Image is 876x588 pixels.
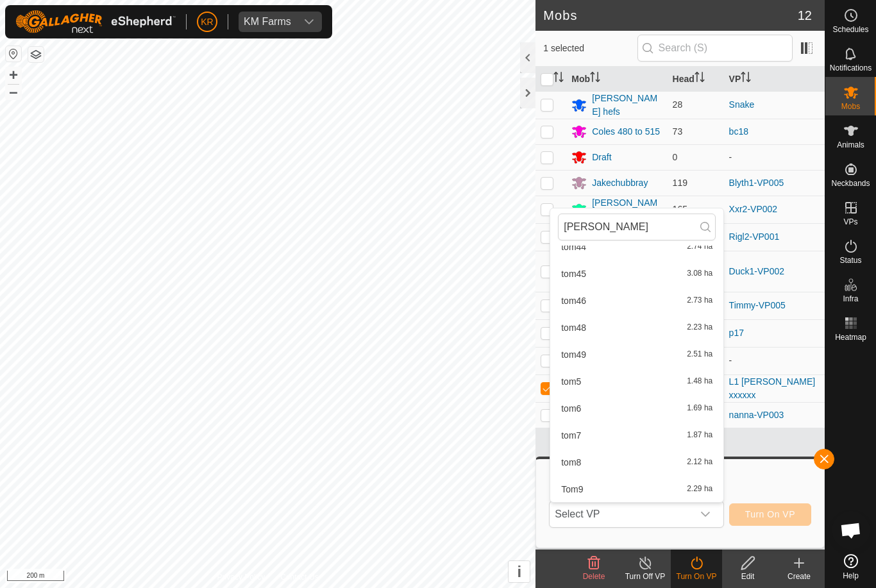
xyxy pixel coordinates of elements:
[687,242,712,251] span: 2.74 ha
[217,571,265,583] a: Privacy Policy
[558,214,716,240] input: Search
[619,571,671,582] div: Turn Off VP
[729,503,811,526] button: Turn On VP
[687,323,712,332] span: 2.23 ha
[724,347,825,374] td: -
[729,178,784,188] a: Blyth1-VP005
[566,67,667,92] th: Mob
[798,6,812,25] span: 12
[561,269,586,278] span: tom45
[543,42,637,55] span: 1 selected
[201,15,213,29] span: KR
[687,377,712,386] span: 1.48 ha
[825,549,876,585] a: Help
[280,571,318,583] a: Contact Us
[835,333,866,341] span: Heatmap
[843,295,858,303] span: Infra
[729,410,784,420] a: nanna-VP003
[6,67,21,83] button: +
[6,84,21,99] button: –
[729,204,777,214] a: Xxr2-VP002
[773,571,825,582] div: Create
[553,74,564,84] p-sorticon: Activate to sort
[687,350,712,359] span: 2.51 ha
[239,12,296,32] span: KM Farms
[28,47,44,62] button: Map Layers
[550,423,723,448] li: tom7
[550,315,723,340] li: tom48
[671,571,722,582] div: Turn On VP
[687,485,712,494] span: 2.29 ha
[561,350,586,359] span: tom49
[561,242,586,251] span: tom44
[687,404,712,413] span: 1.69 ha
[722,571,773,582] div: Edit
[841,103,860,110] span: Mobs
[741,74,751,84] p-sorticon: Activate to sort
[832,511,870,550] div: Open chat
[561,296,586,305] span: tom46
[673,126,683,137] span: 73
[724,144,825,170] td: -
[724,67,825,92] th: VP
[561,377,581,386] span: tom5
[296,12,322,32] div: dropdown trigger
[745,509,795,519] span: Turn On VP
[729,266,784,276] a: Duck1-VP002
[583,572,605,581] span: Delete
[550,476,723,502] li: Tom9
[592,125,660,139] div: Coles 480 to 515
[843,572,859,580] span: Help
[695,74,705,84] p-sorticon: Activate to sort
[550,288,723,314] li: tom46
[687,431,712,440] span: 1.87 ha
[592,92,662,119] div: [PERSON_NAME] hefs
[550,234,723,260] li: tom44
[687,269,712,278] span: 3.08 ha
[517,563,521,580] span: i
[592,176,648,190] div: Jakechubbray
[729,99,755,110] a: Snake
[687,296,712,305] span: 2.73 ha
[668,67,724,92] th: Head
[592,151,611,164] div: Draft
[550,396,723,421] li: tom6
[15,10,176,33] img: Gallagher Logo
[673,204,687,214] span: 165
[561,404,581,413] span: tom6
[6,46,21,62] button: Reset Map
[637,35,793,62] input: Search (S)
[830,64,872,72] span: Notifications
[729,300,786,310] a: Timmy-VP005
[550,501,692,527] span: Select VP
[561,323,586,332] span: tom48
[832,26,868,33] span: Schedules
[687,458,712,467] span: 2.12 ha
[550,342,723,367] li: tom49
[843,218,857,226] span: VPs
[592,196,662,223] div: [PERSON_NAME] dcf
[837,141,864,149] span: Animals
[673,99,683,110] span: 28
[561,431,581,440] span: tom7
[550,449,723,475] li: tom8
[550,369,723,394] li: tom5
[693,501,718,527] div: dropdown trigger
[839,256,861,264] span: Status
[831,180,870,187] span: Neckbands
[550,261,723,287] li: tom45
[509,561,530,582] button: i
[729,328,744,338] a: p17
[561,458,581,467] span: tom8
[590,74,600,84] p-sorticon: Activate to sort
[729,126,748,137] a: bc18
[543,8,798,23] h2: Mobs
[561,485,583,494] span: Tom9
[673,178,687,188] span: 119
[244,17,291,27] div: KM Farms
[729,376,816,400] a: L1 [PERSON_NAME] xxxxxx
[673,152,678,162] span: 0
[729,231,780,242] a: Rigl2-VP001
